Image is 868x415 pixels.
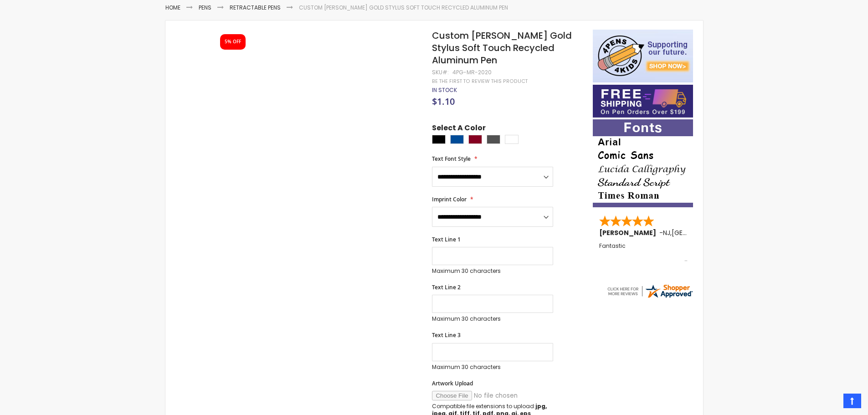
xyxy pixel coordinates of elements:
[606,283,693,299] img: 4pens.com widget logo
[299,4,508,11] li: Custom [PERSON_NAME] Gold Stylus Soft Touch Recycled Aluminum Pen
[432,315,553,323] p: Maximum 30 characters
[432,78,528,85] a: Be the first to review this product
[432,68,449,76] strong: SKU
[432,135,446,144] div: Black
[599,228,659,237] span: [PERSON_NAME]
[432,155,471,163] span: Text Font Style
[593,119,693,207] img: font-personalization-examples
[225,39,241,45] div: 5% OFF
[659,228,739,237] span: - ,
[843,394,861,408] a: Top
[432,283,461,291] span: Text Line 2
[432,87,457,94] div: Availability
[199,4,211,11] a: Pens
[432,379,473,387] span: Artwork Upload
[432,123,486,135] span: Select A Color
[432,86,457,94] span: In stock
[468,135,482,144] div: Burgundy
[432,195,467,203] span: Imprint Color
[505,135,519,144] div: White
[599,243,688,262] div: Fantastic
[450,135,464,144] div: Dark Blue
[672,228,739,237] span: [GEOGRAPHIC_DATA]
[230,4,281,11] a: Retractable Pens
[663,228,670,237] span: NJ
[606,293,693,301] a: 4pens.com certificate URL
[165,4,180,11] a: Home
[432,95,455,108] span: $1.10
[593,85,693,118] img: Free shipping on orders over $199
[432,267,553,275] p: Maximum 30 characters
[432,29,572,67] span: Custom [PERSON_NAME] Gold Stylus Soft Touch Recycled Aluminum Pen
[432,331,461,339] span: Text Line 3
[593,30,693,82] img: 4pens 4 kids
[432,364,553,371] p: Maximum 30 characters
[452,69,492,76] div: 4PG-MR-2020
[432,236,461,243] span: Text Line 1
[487,135,500,144] div: Gunmetal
